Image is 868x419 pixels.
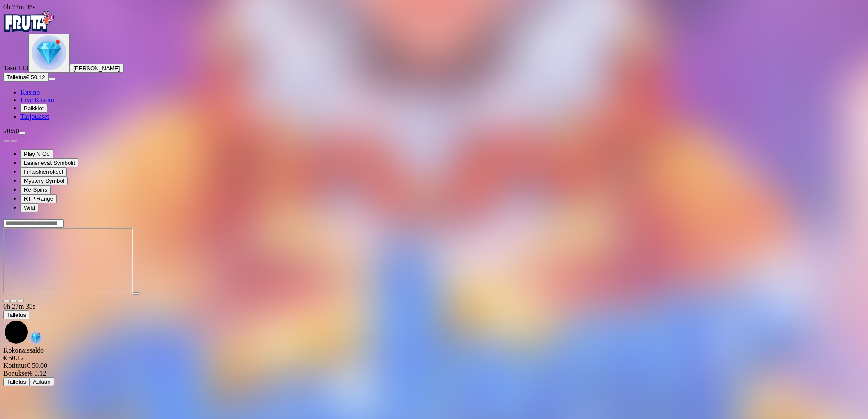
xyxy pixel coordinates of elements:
[3,362,27,369] span: Kotiutus
[24,195,53,202] span: RTP Range
[49,78,55,80] button: menu
[32,35,66,70] img: level unlocked
[10,140,17,142] button: next slide
[3,140,10,142] button: prev slide
[7,379,26,385] span: Talletus
[24,178,64,184] span: Mystery Symbol
[24,105,44,112] span: Palkkiot
[3,64,28,72] span: Taso 133
[3,228,133,293] iframe: Joker Flip
[3,89,865,121] nav: Main menu
[3,370,29,377] span: Bonukset
[70,64,124,73] button: [PERSON_NAME]
[20,167,67,176] button: Ilmaiskierrokset
[33,379,51,385] span: Aulaan
[24,204,35,211] span: Wild
[73,65,120,72] span: [PERSON_NAME]
[19,132,26,135] button: menu
[3,11,865,121] nav: Primary
[3,11,55,32] img: Fruta
[3,127,19,135] span: 20:50
[20,158,78,167] button: Laajenevat Symbolit
[3,354,865,362] div: € 50.12
[24,151,50,157] span: Play N Go
[24,160,75,166] span: Laajenevat Symbolit
[17,300,24,302] button: fullscreen icon
[3,73,49,82] button: Talletusplus icon€ 50.12
[3,303,865,347] div: Game menu
[3,303,35,310] span: user session time
[3,3,35,11] span: user session time
[20,194,57,203] button: RTP Range
[3,370,865,377] div: € 0.12
[3,377,29,386] button: Talletus
[133,292,140,295] button: play icon
[3,26,55,34] a: Fruta
[26,74,45,80] span: € 50.12
[20,203,38,212] button: Wild
[20,185,51,194] button: Re-Spins
[3,219,64,228] input: Search
[20,113,49,120] a: Tarjoukset
[20,89,40,96] a: Kasino
[10,300,17,302] button: chevron-down icon
[20,176,68,185] button: Mystery Symbol
[20,149,53,158] button: Play N Go
[24,187,47,193] span: Re-Spins
[7,312,26,318] span: Talletus
[24,169,63,175] span: Ilmaiskierrokset
[3,310,29,319] button: Talletus
[20,96,54,103] a: Live Kasino
[3,347,865,362] div: Kokonaissaldo
[29,377,54,386] button: Aulaan
[3,347,865,386] div: Game menu content
[3,300,10,302] button: close icon
[20,104,47,113] button: Palkkiot
[7,74,26,80] span: Talletus
[3,362,865,370] div: € 50.00
[28,34,70,73] button: level unlocked
[29,331,43,345] img: reward-icon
